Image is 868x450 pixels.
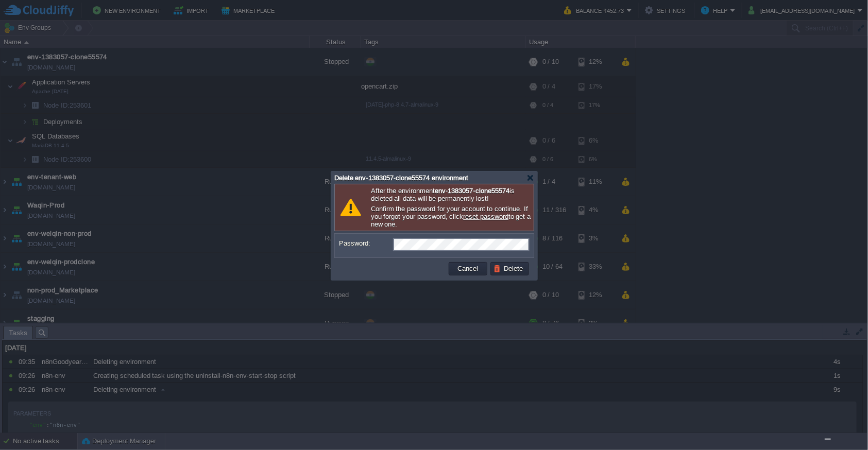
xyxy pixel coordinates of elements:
label: Password: [339,238,392,249]
span: Delete env-1383057-clone55574 environment [334,174,468,182]
b: env-1383057-clone55574 [435,187,509,195]
a: reset password [463,213,508,220]
button: Delete [493,264,526,273]
button: Cancel [455,264,482,273]
p: Confirm the password for your account to continue. If you forgot your password, click to get a ne... [371,205,531,228]
p: After the environment is deleted all data will be permanently lost! [371,187,531,202]
iframe: chat widget [825,409,858,440]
